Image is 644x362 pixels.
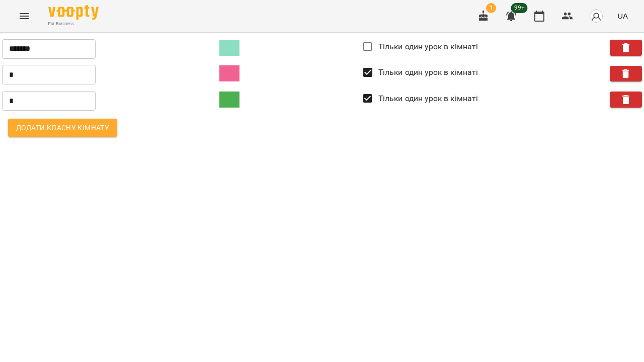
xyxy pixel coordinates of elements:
[378,93,478,105] span: Тільки один урок в кімнаті
[613,7,632,25] button: UA
[48,21,99,27] span: For Business
[378,41,478,53] span: Тільки один урок в кімнаті
[378,66,478,78] span: Тільки один урок в кімнаті
[12,4,36,28] button: Menu
[16,122,109,134] span: Додати класну кімнату
[589,9,603,23] img: avatar_s.png
[48,5,99,20] img: Voopty Logo
[617,11,628,21] span: UA
[511,3,528,13] span: 99+
[8,119,117,137] button: Додати класну кімнату
[486,3,496,13] span: 1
